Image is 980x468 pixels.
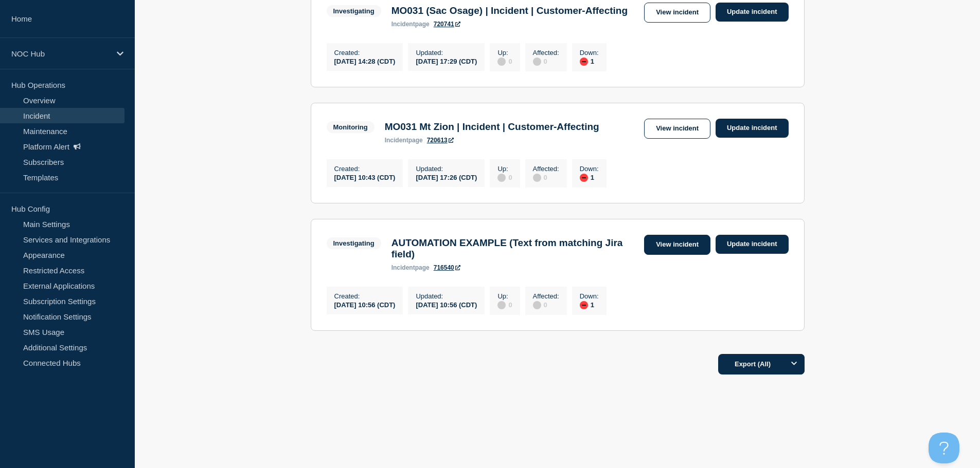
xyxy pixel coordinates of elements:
[533,300,559,309] div: 0
[716,119,789,138] a: Update incident
[334,57,396,65] div: [DATE] 14:28 (CDT)
[334,165,396,173] p: Created :
[580,57,599,66] div: 1
[416,49,477,57] p: Updated :
[391,237,639,260] h3: AUTOMATION EXAMPLE (Text from matching Jira field)
[385,121,599,133] h3: MO031 Mt Zion | Incident | Customer-Affecting
[391,21,415,28] span: incident
[533,292,559,300] p: Affected :
[533,58,541,66] div: disabled
[716,235,789,254] a: Update incident
[580,49,599,57] p: Down :
[497,292,512,300] p: Up :
[580,300,599,309] div: 1
[497,300,512,309] div: 0
[327,121,375,133] span: Monitoring
[497,58,506,66] div: disabled
[497,57,512,66] div: 0
[533,174,541,182] div: disabled
[497,49,512,57] p: Up :
[416,292,477,300] p: Updated :
[718,354,805,375] button: Export (All)
[580,292,599,300] p: Down :
[327,237,381,249] span: Investigating
[11,49,110,58] p: NOC Hub
[416,165,477,173] p: Updated :
[427,137,454,144] a: 720613
[580,301,588,309] div: down
[580,174,588,182] div: down
[644,3,710,23] a: View incident
[416,57,477,65] div: [DATE] 17:29 (CDT)
[784,354,805,375] button: Options
[434,264,460,271] a: 716540
[385,137,423,144] p: page
[391,5,628,16] h3: MO031 (Sac Osage) | Incident | Customer-Affecting
[533,165,559,173] p: Affected :
[334,292,396,300] p: Created :
[391,264,430,271] p: page
[580,165,599,173] p: Down :
[391,264,415,271] span: incident
[533,173,559,182] div: 0
[416,173,477,181] div: [DATE] 17:26 (CDT)
[334,300,396,309] div: [DATE] 10:56 (CDT)
[497,165,512,173] p: Up :
[580,58,588,66] div: down
[580,173,599,182] div: 1
[716,3,789,22] a: Update incident
[497,174,506,182] div: disabled
[391,21,430,28] p: page
[929,433,959,463] iframe: Help Scout Beacon - Open
[533,49,559,57] p: Affected :
[644,119,710,139] a: View incident
[533,301,541,309] div: disabled
[385,137,408,144] span: incident
[334,173,396,181] div: [DATE] 10:43 (CDT)
[434,21,460,28] a: 720741
[327,5,381,17] span: Investigating
[334,49,396,57] p: Created :
[497,301,506,309] div: disabled
[644,235,710,255] a: View incident
[533,57,559,66] div: 0
[416,300,477,309] div: [DATE] 10:56 (CDT)
[497,173,512,182] div: 0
